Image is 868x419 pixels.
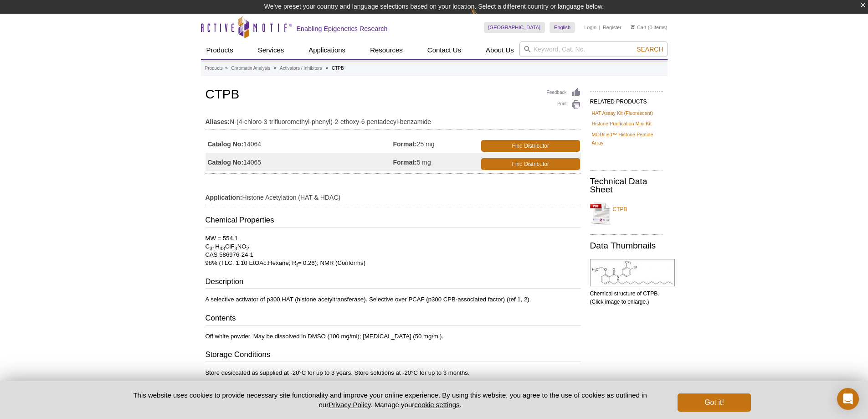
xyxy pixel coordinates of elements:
li: » [274,66,277,71]
strong: Format: [393,140,417,148]
sub: 2 [246,246,249,251]
a: Products [205,64,223,72]
p: Chemical structure of CTPB. (Click image to enlarge.) [590,290,663,306]
a: Cart [631,24,647,31]
sub: 31 [210,246,215,251]
td: N-(4-chloro-3-trifluoromethyl-phenyl)-2-ethoxy-6-pentadecyl-benzamide [205,112,581,127]
a: Services [252,41,290,59]
strong: Application: [205,193,242,202]
a: HAT Assay Kit (Fluorescent) [592,109,653,117]
strong: Catalog No: [208,158,244,166]
td: 14064 [205,134,393,153]
a: Contact Us [422,41,467,59]
p: A selective activator of p300 HAT (histone acetyltransferase). Selective over PCAF (p300 CPB-asso... [205,295,581,304]
li: » [225,66,228,71]
li: (0 items) [631,22,668,33]
a: Chromatin Analysis [231,64,270,72]
button: Got it! [678,393,750,412]
p: This website uses cookies to provide necessary site functionality and improve your online experie... [118,390,663,409]
img: Chemical structure of CTPB. [590,259,675,286]
li: » [326,66,329,71]
a: CTPB [590,200,663,227]
sub: 3 [235,246,237,251]
a: Histone Purification Mini Kit [592,119,652,128]
sub: f [297,262,298,268]
h2: Data Thumbnails [590,242,663,250]
a: Register [603,24,621,31]
img: Change Here [471,7,495,28]
p: MW = 554.1 C H ClF NO CAS 586976-24-1 98% (TLC; 1:10 EtOAc:Hexane; R = 0.26); NMR (Conforms) [205,234,581,267]
h2: Technical Data Sheet [590,177,663,194]
a: Feedback [547,88,581,98]
img: Your Cart [631,25,635,29]
p: Off white powder. May be dissolved in DMSO (100 mg/ml); [MEDICAL_DATA] (50 mg/ml). [205,332,581,341]
a: Activators / Inhibitors [280,64,322,72]
td: 25 mg [393,134,479,153]
a: Applications [303,41,351,59]
a: Resources [365,41,408,59]
a: [GEOGRAPHIC_DATA] [484,22,545,33]
span: Search [637,46,663,53]
strong: Aliases: [205,118,230,126]
td: 5 mg [393,153,479,171]
a: Find Distributor [481,140,580,152]
a: Products [201,41,239,59]
a: English [550,22,575,33]
a: About Us [480,41,519,59]
button: cookie settings [414,401,459,409]
a: MODified™ Histone Peptide Array [592,130,661,147]
a: Privacy Policy [329,401,370,409]
sub: 43 [220,246,225,251]
div: Open Intercom Messenger [837,388,859,410]
input: Keyword, Cat. No. [519,41,668,57]
h3: Storage Conditions [205,349,581,362]
a: Login [584,24,596,31]
p: Store desiccated as supplied at -20°C for up to 3 years. Store solutions at -20°C for up to 3 mon... [205,369,581,377]
button: Search [634,45,666,53]
li: | [599,22,601,33]
td: 14065 [205,153,393,171]
strong: Catalog No: [208,140,244,148]
h2: RELATED PRODUCTS [590,91,663,108]
li: CTPB [332,66,344,71]
h3: Contents [205,313,581,326]
a: Print [547,100,581,110]
strong: Format: [393,158,417,166]
td: Histone Acetylation (HAT & HDAC) [205,188,581,202]
h1: CTPB [205,88,581,103]
h2: Enabling Epigenetics Research [297,25,388,33]
h3: Description [205,276,581,289]
a: Find Distributor [481,158,580,170]
h3: Chemical Properties [205,215,581,228]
